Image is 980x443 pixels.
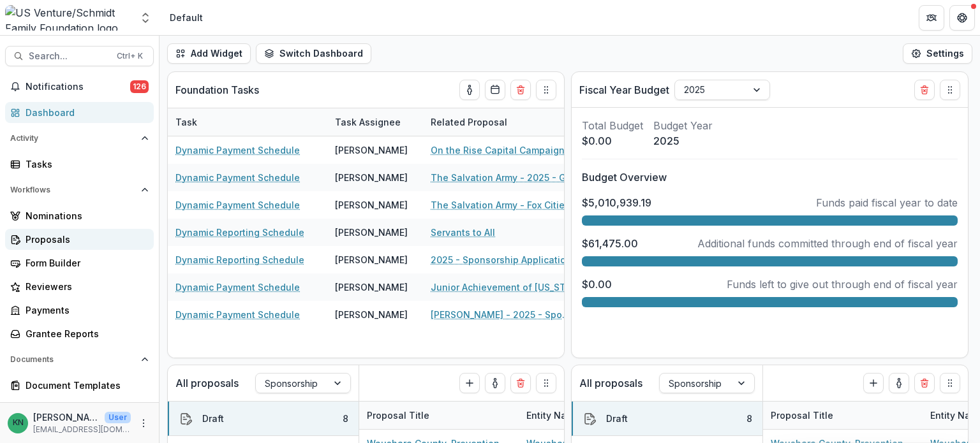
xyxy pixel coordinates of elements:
p: All proposals [579,375,642,391]
button: Delete card [510,373,531,393]
a: Tasks [5,154,154,175]
button: Draft8 [168,402,359,436]
div: Form Builder [26,256,144,270]
a: The Salvation Army - Fox Cities - Red Kettle Match Day [431,198,575,212]
a: Dynamic Reporting Schedule [175,253,304,266]
button: toggle-assigned-to-me [485,373,505,393]
div: 8 [746,412,752,425]
button: toggle-assigned-to-me [889,373,909,393]
p: $5,010,939.19 [582,195,651,210]
p: Budget Overview [582,170,958,185]
a: Reviewers [5,276,154,297]
button: Open Documents [5,349,154,370]
div: Proposal Title [359,409,437,422]
a: Grantee Reports [5,323,154,344]
div: Proposals [26,233,144,246]
a: 2025 - Sponsorship Application Grant [431,253,575,266]
div: Ctrl + K [114,49,145,63]
div: [PERSON_NAME] [335,171,408,184]
a: Dynamic Payment Schedule [175,280,300,294]
button: Create Proposal [863,373,884,393]
button: Drag [536,80,556,100]
a: Nominations [5,205,154,226]
button: Switch Dashboard [256,43,371,64]
button: Add Widget [167,43,251,64]
div: Reviewers [26,280,144,293]
p: $0.00 [582,133,643,149]
a: Payments [5,300,154,321]
p: [EMAIL_ADDRESS][DOMAIN_NAME] [33,424,131,435]
div: [PERSON_NAME] [335,253,408,266]
p: Budget Year [653,118,713,133]
div: [PERSON_NAME] [335,280,408,294]
button: Create Proposal [459,373,480,393]
div: Entity Name [519,402,678,429]
p: Funds left to give out through end of fiscal year [727,277,958,292]
span: Search... [29,51,109,62]
button: Search... [5,46,154,66]
p: $0.00 [582,277,612,292]
button: Drag [940,373,960,393]
button: Delete card [914,80,935,100]
div: Proposal Title [359,402,519,429]
button: Open Workflows [5,180,154,200]
button: Calendar [485,80,505,100]
span: Workflows [10,185,136,194]
a: Dynamic Payment Schedule [175,143,300,157]
div: Nominations [26,209,144,222]
div: Default [170,11,203,24]
a: Dynamic Payment Schedule [175,171,300,184]
div: Entity Name [519,409,588,422]
a: Servants to All [431,226,495,239]
p: $61,475.00 [582,236,638,251]
button: Open Activity [5,128,154,149]
a: [PERSON_NAME] - 2025 - Sponsorship Application Grant [431,308,575,321]
div: Dashboard [26,106,144,119]
button: Get Help [949,5,975,31]
button: Notifications126 [5,76,154,97]
span: Activity [10,134,136,143]
a: Junior Achievement of [US_STATE] ([GEOGRAPHIC_DATA] Region) - 2025 - Sponsorship Application Grant [431,280,575,294]
button: Open Contacts [5,401,154,421]
button: toggle-assigned-to-me [459,80,480,100]
div: Payments [26,303,144,317]
a: Dynamic Reporting Schedule [175,226,304,239]
div: Task Assignee [327,115,408,129]
p: Total Budget [582,118,643,133]
a: The Salvation Army - 2025 - Grant Application [431,171,575,184]
p: User [105,412,131,423]
div: Draft [202,412,224,425]
button: Open entity switcher [137,5,154,31]
button: Drag [940,80,960,100]
a: Dynamic Payment Schedule [175,198,300,212]
div: Document Templates [26,379,144,392]
a: On the Rise Capital Campaign [431,143,565,157]
div: Task Assignee [327,108,423,136]
div: [PERSON_NAME] [335,226,408,239]
div: Tasks [26,157,144,171]
p: Fiscal Year Budget [579,82,669,98]
div: Related Proposal [423,108,583,136]
button: Settings [903,43,972,64]
div: Proposal Title [763,409,841,422]
span: 126 [130,80,149,93]
nav: breadcrumb [165,8,208,27]
div: Grantee Reports [26,327,144,340]
button: Delete card [510,80,531,100]
p: Foundation Tasks [175,82,259,98]
button: Drag [536,373,556,393]
div: Proposal Title [763,402,923,429]
span: Notifications [26,82,130,92]
img: US Venture/Schmidt Family Foundation logo [5,5,131,31]
div: Katrina Nelson [13,419,24,427]
p: All proposals [175,375,239,391]
button: Delete card [914,373,935,393]
p: Additional funds committed through end of fiscal year [697,236,958,251]
button: More [136,416,151,431]
div: Related Proposal [423,115,515,129]
a: Proposals [5,229,154,250]
div: Task [168,115,205,129]
a: Form Builder [5,252,154,273]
